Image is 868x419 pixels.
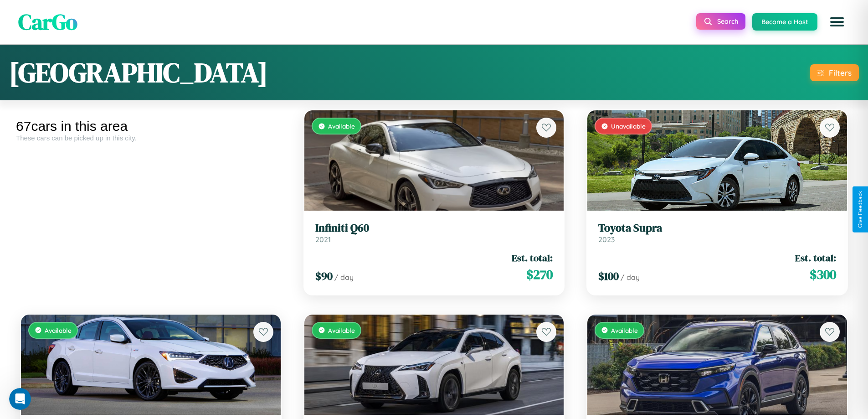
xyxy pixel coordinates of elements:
a: Infiniti Q602021 [315,222,553,244]
h3: Toyota Supra [598,222,836,235]
div: Filters [829,68,852,78]
button: Search [696,13,745,30]
span: $ 300 [810,265,836,284]
span: CarGo [18,7,77,37]
span: Unavailable [611,122,646,130]
button: Open menu [824,9,850,35]
span: Est. total: [795,251,836,264]
span: 2023 [598,235,615,244]
span: / day [334,273,354,282]
span: Est. total: [512,251,553,264]
a: Toyota Supra2023 [598,222,836,244]
div: 67 cars in this area [16,119,286,134]
iframe: Intercom live chat [9,388,31,410]
span: 2021 [315,235,331,244]
span: Available [45,326,72,334]
div: These cars can be picked up in this city. [16,134,286,142]
h3: Infiniti Q60 [315,222,553,235]
span: Available [328,122,355,130]
span: Available [611,326,638,334]
span: Available [328,326,355,334]
span: $ 100 [598,269,619,284]
span: Search [717,17,738,26]
span: $ 90 [315,269,333,284]
button: Become a Host [752,13,817,31]
h1: [GEOGRAPHIC_DATA] [9,54,268,91]
button: Filters [810,64,859,81]
div: Give Feedback [857,191,863,228]
span: / day [621,273,640,282]
span: $ 270 [526,265,553,284]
